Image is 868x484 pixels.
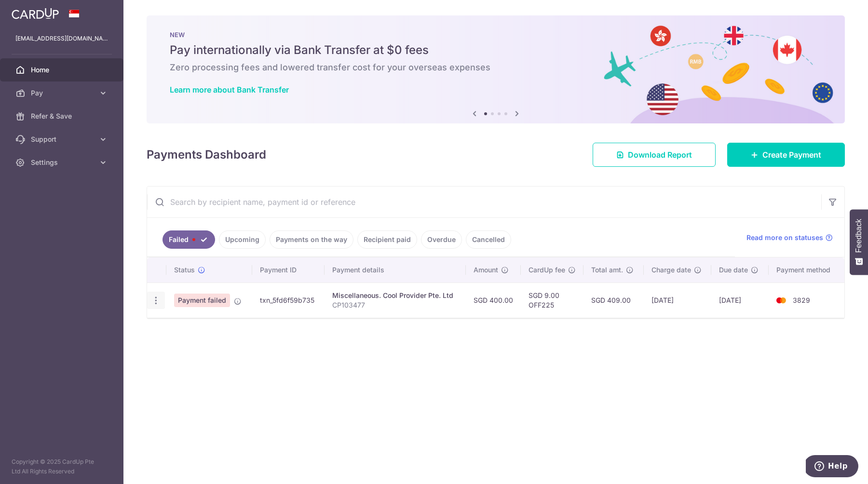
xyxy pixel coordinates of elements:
[12,8,59,19] img: CardUp
[31,65,95,75] span: Home
[521,282,583,318] td: SGD 9.00 OFF225
[170,85,289,94] a: Learn more about Bank Transfer
[421,230,462,249] a: Overdue
[769,257,844,282] th: Payment method
[163,230,215,249] a: Failed
[772,295,791,306] img: Bank Card
[466,230,511,249] a: Cancelled
[466,282,521,318] td: SGD 400.00
[806,455,858,479] iframe: Opens a widget where you can find more information
[15,34,108,43] p: [EMAIL_ADDRESS][DOMAIN_NAME]
[762,149,821,161] span: Create Payment
[583,282,643,318] td: SGD 409.00
[850,209,868,275] button: Feedback - Show survey
[593,143,716,167] a: Download Report
[31,111,95,121] span: Refer & Save
[529,265,565,275] span: CardUp fee
[174,294,230,307] span: Payment failed
[591,265,623,275] span: Total amt.
[474,265,498,275] span: Amount
[727,143,845,167] a: Create Payment
[147,146,266,163] h4: Payments Dashboard
[325,257,466,282] th: Payment details
[746,233,823,242] span: Read more on statuses
[174,265,195,275] span: Status
[270,230,353,249] a: Payments on the way
[711,282,768,318] td: [DATE]
[252,257,325,282] th: Payment ID
[170,42,822,58] h5: Pay internationally via Bank Transfer at $0 fees
[147,187,821,217] input: Search by recipient name, payment id or reference
[31,134,95,144] span: Support
[31,158,95,167] span: Settings
[651,265,691,275] span: Charge date
[170,31,822,39] p: NEW
[719,265,748,275] span: Due date
[628,149,692,161] span: Download Report
[357,230,417,249] a: Recipient paid
[170,62,822,73] h6: Zero processing fees and lowered transfer cost for your overseas expenses
[746,233,833,242] a: Read more on statuses
[252,282,325,318] td: txn_5fd6f59b735
[219,230,266,249] a: Upcoming
[793,296,810,304] span: 3829
[31,88,95,98] span: Pay
[332,300,458,310] p: CP103477
[147,15,845,123] img: Bank transfer banner
[644,282,712,318] td: [DATE]
[854,219,863,253] span: Feedback
[332,291,458,300] div: Miscellaneous. Cool Provider Pte. Ltd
